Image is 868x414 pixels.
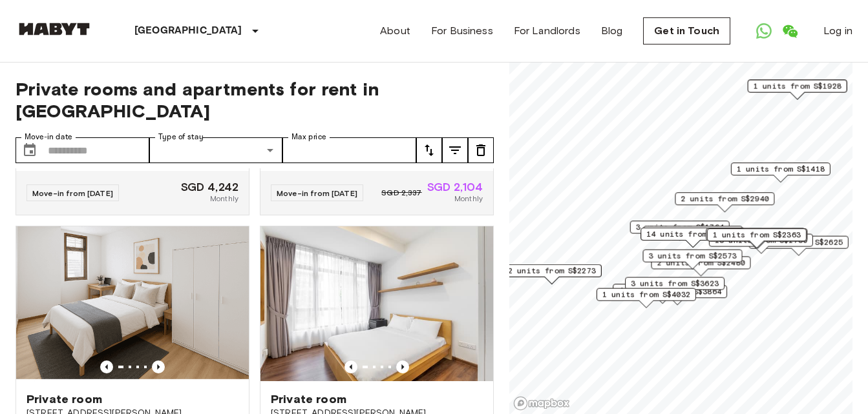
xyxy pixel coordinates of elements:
[649,226,737,238] span: 3 units from S$3024
[158,132,204,143] label: Type of stay
[636,221,724,233] span: 3 units from S$1764
[152,360,165,373] button: Previous image
[32,188,113,198] span: Move-in from [DATE]
[823,23,852,39] a: Log in
[628,285,727,305] div: Map marker
[16,23,93,35] img: Habyt
[731,163,831,182] div: Map marker
[755,237,843,248] span: 3 units from S$2625
[708,228,807,248] div: Map marker
[619,284,706,296] span: 4 units from S$2226
[643,226,743,246] div: Map marker
[344,360,357,373] button: Previous image
[396,360,409,373] button: Previous image
[210,193,238,204] span: Monthly
[643,250,743,270] div: Map marker
[16,226,249,381] img: Marketing picture of unit SG-01-001-019-02
[640,228,745,248] div: Map marker
[625,277,725,297] div: Map marker
[260,226,493,381] img: Marketing picture of unit SG-01-003-002-01
[613,284,712,304] div: Map marker
[181,181,238,193] span: SGD 4,242
[646,228,739,240] span: 14 units from S$2348
[381,187,421,199] span: SGD 2,337
[707,228,807,248] div: Map marker
[777,18,803,44] a: Open WeChat
[454,193,483,204] span: Monthly
[748,80,847,100] div: Map marker
[427,181,483,193] span: SGD 2,104
[271,391,346,407] span: Private room
[291,132,326,143] label: Max price
[26,391,102,407] span: Private room
[754,81,842,92] span: 1 units from S$1928
[675,192,774,212] div: Map marker
[713,229,801,241] span: 1 units from S$2363
[601,23,623,39] a: Blog
[633,286,721,297] span: 1 units from S$3864
[649,250,737,262] span: 3 units from S$2573
[468,137,494,163] button: tune
[751,18,777,44] a: Open WhatsApp
[502,264,602,284] div: Map marker
[737,163,825,175] span: 1 units from S$1418
[513,396,570,411] a: Mapbox logo
[709,234,813,254] div: Map marker
[749,236,849,256] div: Map marker
[100,360,113,373] button: Previous image
[706,228,805,248] div: Map marker
[602,289,690,301] span: 1 units from S$4032
[442,137,468,163] button: tune
[681,193,768,204] span: 2 units from S$2940
[380,23,410,39] a: About
[431,23,493,39] a: For Business
[631,278,719,290] span: 3 units from S$3623
[277,188,357,198] span: Move-in from [DATE]
[17,137,43,163] button: Choose date
[25,132,72,143] label: Move-in date
[416,137,442,163] button: tune
[651,256,750,276] div: Map marker
[508,265,596,277] span: 2 units from S$2273
[630,221,730,241] div: Map marker
[748,79,847,99] div: Map marker
[597,288,696,308] div: Map marker
[514,23,580,39] a: For Landlords
[657,257,745,268] span: 2 units from S$2480
[16,78,494,122] span: Private rooms and apartments for rent in [GEOGRAPHIC_DATA]
[134,23,242,39] p: [GEOGRAPHIC_DATA]
[643,17,730,44] a: Get in Touch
